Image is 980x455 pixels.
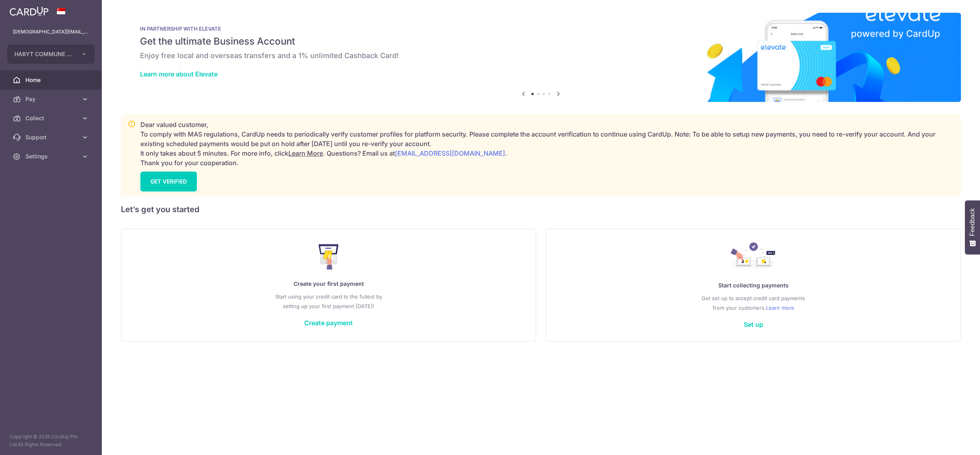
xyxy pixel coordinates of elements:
[140,172,197,191] a: GET VERIFIED
[562,281,945,290] p: Start collecting payments
[304,319,353,327] a: Create payment
[121,203,961,216] h5: Let’s get you started
[25,114,78,122] span: Collect
[965,200,980,254] button: Feedback - Show survey
[140,25,942,32] p: IN PARTNERSHIP WITH ELEVATE
[7,45,95,64] button: HABYT COMMUNE SINGAPORE 1 PTE LTD
[140,35,942,48] h5: Get the ultimate Business Account
[10,6,49,16] img: CardUp
[137,292,520,311] p: Start using your credit card to the fullest by setting up your first payment [DATE]!
[14,50,73,58] span: HABYT COMMUNE SINGAPORE 1 PTE LTD
[288,149,323,157] a: Learn More
[25,133,78,141] span: Support
[140,120,954,168] p: Dear valued customer, To comply with MAS regulations, CardUp needs to periodically verify custome...
[121,13,961,102] img: Renovation banner
[140,70,218,78] a: Learn more about Elevate
[25,152,78,160] span: Settings
[969,208,976,236] span: Feedback
[562,293,945,312] p: Get set up to accept credit card payments from your customers.
[25,76,78,84] span: Home
[731,242,776,271] img: Collect Payment
[25,95,78,103] span: Pay
[744,320,763,328] a: Set up
[395,149,505,157] a: [EMAIL_ADDRESS][DOMAIN_NAME]
[319,244,339,269] img: Make Payment
[140,51,942,61] h6: Enjoy free local and overseas transfers and a 1% unlimited Cashback Card!
[766,303,794,312] a: Learn more
[13,28,89,36] p: [DEMOGRAPHIC_DATA][EMAIL_ADDRESS][DOMAIN_NAME]
[137,279,520,289] p: Create your first payment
